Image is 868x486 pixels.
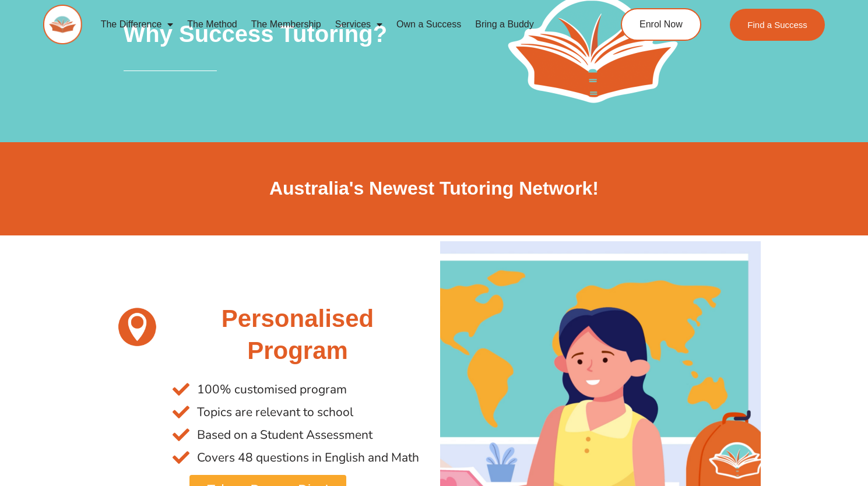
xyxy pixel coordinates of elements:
a: Enrol Now [621,8,701,41]
a: The Method [180,11,244,38]
span: Find a Success [747,20,807,29]
a: Services [328,11,389,38]
span: Covers 48 questions in English and Math [194,446,419,469]
h2: Australia's Newest Tutoring Network! [108,177,761,201]
nav: Menu [94,11,577,38]
span: Based on a Student Assessment [194,424,372,446]
a: The Difference [94,11,181,38]
a: Own a Success [389,11,468,38]
a: Bring a Buddy [468,11,541,38]
a: The Membership [244,11,328,38]
h2: Personalised Program [173,303,422,367]
a: Find a Success [730,9,825,41]
span: 100% customised program [194,378,347,401]
span: Enrol Now [639,20,683,29]
span: Topics are relevant to school [194,401,353,424]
